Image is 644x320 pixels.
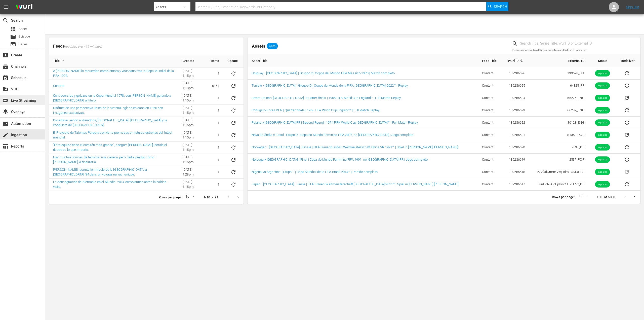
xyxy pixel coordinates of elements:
a: Portugal v Korea DPR | Quarter-finals | 1966 FIFA World Cup England™ | Full Match Replay [252,108,379,112]
td: Content [478,80,502,92]
span: Ingested [595,146,610,149]
td: [DATE] 1:28pm [179,166,207,179]
td: Content [478,104,502,117]
span: Schedule [3,75,9,81]
td: [DATE] 1:15pm [179,154,207,166]
button: Next page [233,192,243,202]
td: 1 [207,154,223,166]
span: Asset Title [252,58,274,63]
td: 189286621 [502,129,529,141]
a: Norwegen - [GEOGRAPHIC_DATA] | Finale | FIFA Frauenfussball-Weltmeisterschaft China VR 1991™ | Sp... [252,145,458,149]
a: [PERSON_NAME] raconte le miracle de la [GEOGRAPHIC_DATA] à [GEOGRAPHIC_DATA] '94 dans un voyage n... [53,168,147,176]
td: 189286622 [502,117,529,129]
span: Search [494,2,507,11]
button: Next page [630,192,640,202]
td: 30123_ENG [529,117,588,129]
span: Ingested [595,121,610,125]
td: [DATE] 1:13pm [179,80,207,92]
p: Please provide at least three characters and hit Enter to search [512,48,640,52]
a: El Proyecto de Talentos Púrpura convierte promesas en futuras estrellas del fútbol mundial. [53,131,172,139]
td: 1 [207,179,223,191]
td: 2537_DE [529,141,588,154]
span: Created [183,59,201,63]
a: "Este equipo tiene el corazón más grande", asegura [PERSON_NAME], donde el deseo es lo que importa. [53,143,167,152]
td: 27yf4dQrmmVwjDdmLx3JUI_ES [529,166,588,178]
td: 1 [207,166,223,179]
span: create [3,132,9,138]
td: 66287_ENG [529,104,588,117]
td: 1 [207,104,223,117]
span: Ingested [595,183,610,186]
span: Asset is in future lineups. Remove all episodes that contain this asset before redelivering [621,170,633,173]
a: Sign Out [626,5,639,9]
span: Episode [10,34,16,40]
th: Items [207,55,223,67]
span: Reports [3,143,9,149]
div: 10 [183,194,195,201]
td: 1 [207,141,223,154]
td: Content [478,154,502,166]
th: Status [588,54,617,67]
span: Asset [19,26,27,31]
td: [DATE] 1:15pm [179,141,207,154]
span: Channels [3,63,9,69]
td: [DATE] 1:15pm [179,67,207,80]
span: (updated every 15 minutes) [65,45,102,49]
button: Search [486,2,508,11]
span: Title [53,59,66,63]
td: 1 [207,117,223,129]
th: Redeliver [617,54,640,67]
a: Japan - [GEOGRAPHIC_DATA] | Finale | FIFA Frauen-Weltmeisterschaft [GEOGRAPHIC_DATA] 2011™ | Spie... [252,182,459,186]
span: VOD [3,86,9,92]
td: [DATE] 1:15pm [179,117,207,129]
td: Content [478,129,502,141]
table: sticky table [49,55,244,191]
span: Episode [19,34,30,39]
span: Ingested [595,84,610,88]
span: Ingested [595,72,610,75]
a: Content [53,84,64,88]
td: Content [478,166,502,178]
a: Soviet Union v [GEOGRAPHIC_DATA] | Quarter-finals | 1966 FIFA World Cup England™ | Full Match Replay [252,96,401,100]
td: 189286625 [502,80,529,92]
td: 66275_ENG [529,92,588,104]
td: Content [478,178,502,191]
td: [DATE] 1:15pm [179,129,207,141]
a: Tunisie - [GEOGRAPHIC_DATA] | Groupe D | Coupe du Monde de la FIFA, [GEOGRAPHIC_DATA] 2022™ | Replay [252,84,408,87]
td: Content [478,141,502,154]
td: 64325_FR [529,80,588,92]
span: Wurl ID [508,58,525,63]
td: 189286626 [502,67,529,80]
span: Create [3,52,9,58]
td: [DATE] 1:15pm [179,92,207,104]
a: Noruega x [GEOGRAPHIC_DATA] | Final | Copa do Mundo Feminina FIFA 1991, no [GEOGRAPHIC_DATA] PR |... [252,158,428,161]
td: 81353_POR [529,129,588,141]
a: A [PERSON_NAME] lo recuerdan como artista y visionario tras la Copa Mundial de la FIFA 1974. [53,69,174,78]
a: Poland v [GEOGRAPHIC_DATA] FR | Second Round | 1974 FIFA World Cup [GEOGRAPHIC_DATA]™ | Full Matc... [252,121,418,124]
span: Automation [3,121,9,127]
span: Series [19,42,28,47]
td: Content [478,92,502,104]
td: Content [478,117,502,129]
td: 139678_ITA [529,67,588,80]
a: Disfrute de una perspectiva única de la victoria inglesa en casa en 1966 con imágenes exclusivas. [53,106,163,115]
td: 1 [207,129,223,141]
th: External ID [529,54,588,67]
span: Series [10,41,16,47]
input: Search Title, Series Title, Wurl ID or External ID [520,40,640,47]
td: Content [478,67,502,80]
td: 189286617 [502,178,529,191]
td: 189286624 [502,92,529,104]
td: 1 [207,67,223,80]
div: 10 [577,193,589,201]
span: Overlays [3,109,9,115]
a: Controversias y golazos en la Copa Mundial 1978, con [PERSON_NAME] guiando a [GEOGRAPHIC_DATA] al... [53,94,171,102]
p: Rows per page: [159,195,181,200]
span: Ingested [595,158,610,162]
span: menu [3,4,9,10]
span: Feeds [49,42,244,50]
span: Assets [252,44,265,49]
span: Ingested [595,96,610,100]
a: Uruguay - [GEOGRAPHIC_DATA] | Gruppo 2 | Coppa del Mondo FIFA Messico 1970 | Match completo [252,71,395,75]
td: [DATE] 1:15pm [179,179,207,191]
